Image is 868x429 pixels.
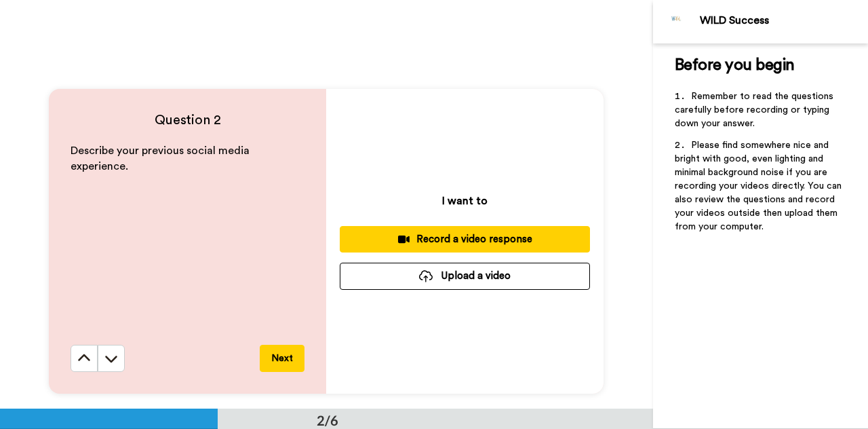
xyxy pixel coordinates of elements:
div: Record a video response [351,232,579,246]
img: Profile Image [660,5,693,38]
span: Describe your previous social media experience. [71,145,252,172]
button: Next [260,345,304,372]
span: Please find somewhere nice and bright with good, even lighting and minimal background noise if yo... [675,141,844,231]
span: Before you begin [675,57,795,73]
p: I want to [442,193,488,209]
button: Upload a video [340,263,590,289]
button: Record a video response [340,226,590,253]
span: Remember to read the questions carefully before recording or typing down your answer. [675,92,836,128]
div: WILD Success [700,14,867,27]
h4: Question 2 [71,111,304,130]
